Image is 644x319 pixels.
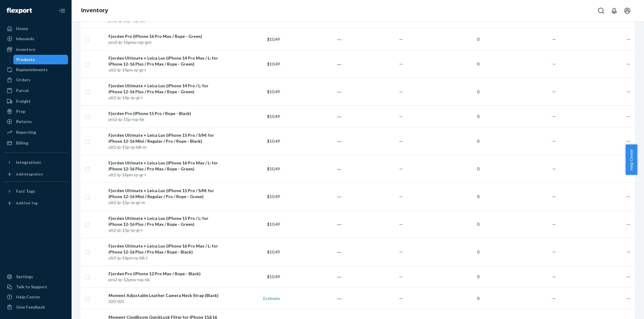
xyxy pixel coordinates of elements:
a: Prep [4,107,68,116]
button: Open Search Box [595,5,607,17]
a: Inventory [4,45,68,54]
span: $10.49 [267,194,280,199]
td: 0 [405,28,482,50]
div: Inventory [16,46,35,52]
ol: breadcrumbs [76,2,113,19]
td: 0 [405,287,482,309]
span: — [399,194,403,199]
span: — [399,89,403,94]
button: Open account menu [621,5,633,17]
td: 0 [405,183,482,210]
span: — [552,37,556,42]
button: Integrations [4,158,68,167]
div: Give Feedback [16,304,45,310]
span: — [399,296,403,301]
span: $10.49 [267,37,280,42]
a: Parcel [4,86,68,95]
button: Open notifications [608,5,620,17]
td: ― [282,155,344,183]
td: 0 [405,105,482,127]
div: Returns [16,119,32,125]
div: ult2-ip-16pm-rp-gr-l [109,172,219,178]
div: Fast Tags [16,188,35,194]
div: Talk to Support [16,284,47,290]
div: ult2-ip-15p-rp-gr-m [109,200,219,206]
div: Fjorden Ultimate + Leica Lux (iPhone 14 Pro Max / L: for iPhone 12-16 Plus / Pro Max / Rope - Green) [109,55,219,67]
div: ult2-ip-14pm-rp-gr-l [109,67,219,73]
span: — [552,89,556,94]
a: Orders [4,75,68,85]
a: Add Fast Tag [4,198,68,208]
div: ult2-ip-16pm-rp-blk-l [109,255,219,261]
a: Talk to Support [4,282,68,292]
div: Integrations [16,159,41,165]
div: ult2-ip-14p-rp-gr-l [109,95,219,101]
a: Replenishments [4,65,68,74]
td: ― [282,266,344,287]
div: Fjorden Pro (iPhone 12 Pro Max / Rope - Black) [109,271,219,277]
div: Reporting [16,129,36,135]
span: — [552,194,556,199]
div: Settings [16,274,33,280]
a: Settings [4,272,68,281]
div: Moment Adjustable Leather Camera Neck Strap (Black) [109,292,219,298]
span: — [399,166,403,171]
span: — [399,114,403,119]
span: — [552,274,556,279]
button: Close Navigation [56,5,68,17]
span: — [399,222,403,227]
span: — [552,249,556,254]
div: Parcel [16,88,29,94]
div: pro2-ip-16pmx-rop-grn [109,39,219,45]
a: Inbounds [4,34,68,43]
td: 0 [405,78,482,105]
span: — [552,61,556,66]
td: ― [282,105,344,127]
a: Reporting [4,127,68,137]
span: — [552,139,556,144]
div: Orders [16,77,30,83]
div: Fjorden Pro (iPhone 16 Pro Max / Rope - Green) [109,33,219,39]
span: $10.49 [267,166,280,171]
div: Inbounds [16,36,34,42]
span: — [627,139,630,144]
a: Help Center [4,292,68,302]
span: $10.49 [267,61,280,66]
div: Products [16,57,35,63]
span: — [627,114,630,119]
a: Inventory [81,7,108,14]
span: — [627,37,630,42]
td: ― [282,287,344,309]
div: Fjorden Ultimate + Leica Lux (iPhone 15 Pro / S/M: for iPhone 12-16 Mini / Regular / Pro / Rope -... [109,132,219,144]
div: Fjorden Ultimate + Leica Lux (iPhone 14 Pro / L: for iPhone 12-16 Plus / Pro Max / Rope - Green) [109,83,219,95]
span: $10.49 [267,114,280,119]
td: ― [282,28,344,50]
div: Prep [16,108,25,114]
div: Fjorden Pro (iPhone 15 Pro / Rope - Black) [109,111,219,116]
div: Add Fast Tag [16,200,38,206]
td: ― [282,183,344,210]
div: Fjorden Ultimate + Leica Lux (iPhone 15 Pro / L: for iPhone 12-16 Plus / Pro Max / Rope - Green) [109,215,219,227]
div: Replenishments [16,67,48,73]
div: Fjorden Ultimate + Leica Lux (iPhone 16 Pro Max / L: for iPhone 12-16 Plus / Pro Max / Rope - Green) [109,160,219,172]
span: — [399,249,403,254]
td: 0 [405,266,482,287]
td: ― [282,50,344,78]
a: Home [4,24,68,33]
span: — [627,274,630,279]
span: — [627,194,630,199]
a: Billing [4,138,68,148]
span: $10.49 [267,274,280,279]
span: — [399,37,403,42]
td: ― [282,127,344,155]
td: 0 [405,210,482,238]
span: — [399,139,403,144]
img: Flexport logo [7,8,32,14]
div: 320-025 [109,298,219,304]
span: — [399,61,403,66]
span: — [627,249,630,254]
a: Estimate [263,296,280,301]
span: — [627,296,630,301]
span: — [552,166,556,171]
span: Help Center [626,144,637,175]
